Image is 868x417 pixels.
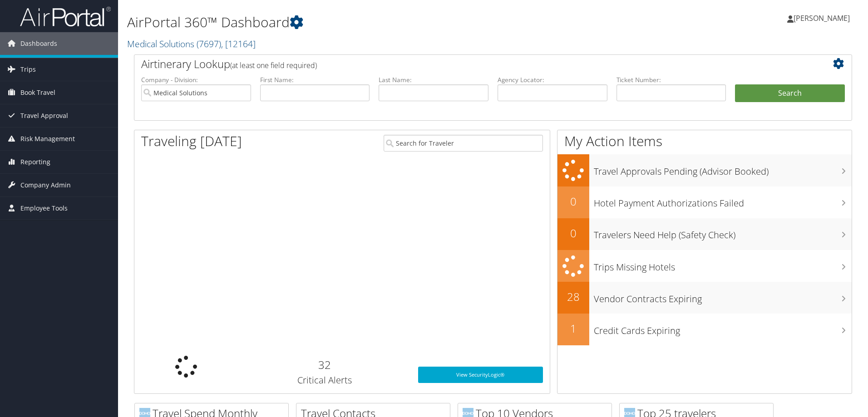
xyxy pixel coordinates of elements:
label: Last Name: [379,75,488,84]
h2: 0 [557,226,589,241]
button: Search [735,84,845,103]
h3: Travel Approvals Pending (Advisor Booked) [594,161,852,178]
h3: Trips Missing Hotels [594,256,852,274]
a: Trips Missing Hotels [557,250,852,282]
label: Agency Locator: [498,75,607,84]
h2: Airtinerary Lookup [141,56,785,72]
h3: Credit Cards Expiring [594,320,852,337]
h3: Critical Alerts [245,374,404,387]
label: Company - Division: [141,75,251,84]
h2: 1 [557,321,589,336]
span: (at least one field required) [230,60,317,70]
a: 0Hotel Payment Authorizations Failed [557,186,852,218]
span: Dashboards [20,32,57,55]
img: airportal-logo.png [20,6,111,27]
span: Trips [20,58,36,81]
span: Reporting [20,151,50,173]
a: [PERSON_NAME] [787,5,859,32]
a: Medical Solutions [127,38,256,50]
h1: AirPortal 360™ Dashboard [127,13,615,32]
h1: My Action Items [557,132,852,151]
span: ( 7697 ) [197,38,221,50]
h2: 0 [557,194,589,209]
a: View SecurityLogic® [418,367,543,383]
span: [PERSON_NAME] [794,13,850,23]
span: Employee Tools [20,197,68,220]
label: Ticket Number: [616,75,726,84]
input: Search for Traveler [384,135,543,152]
span: , [ 12164 ] [221,38,256,50]
a: Travel Approvals Pending (Advisor Booked) [557,154,852,186]
h3: Hotel Payment Authorizations Failed [594,192,852,210]
h2: 28 [557,289,589,304]
h2: 32 [245,357,404,373]
a: 1Credit Cards Expiring [557,314,852,345]
label: First Name: [260,75,370,84]
h3: Travelers Need Help (Safety Check) [594,224,852,241]
h3: Vendor Contracts Expiring [594,288,852,305]
span: Risk Management [20,128,75,150]
span: Company Admin [20,174,71,196]
span: Book Travel [20,81,55,104]
h1: Traveling [DATE] [141,132,242,151]
a: 0Travelers Need Help (Safety Check) [557,218,852,250]
span: Travel Approval [20,104,68,127]
a: 28Vendor Contracts Expiring [557,282,852,314]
